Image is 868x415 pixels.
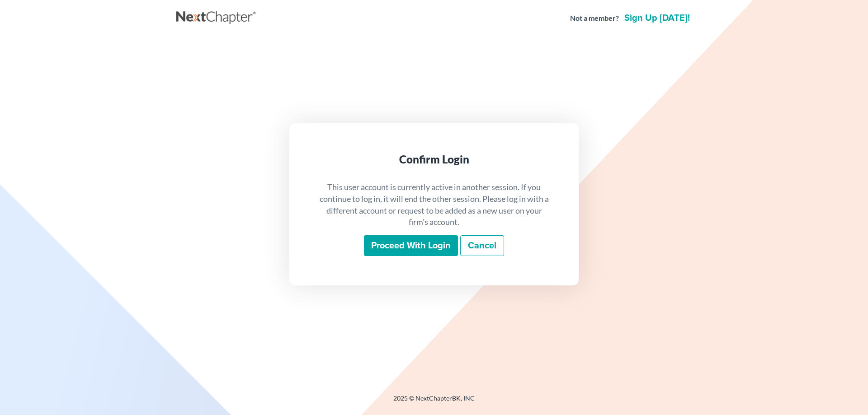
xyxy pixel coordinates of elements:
[623,14,692,23] a: Sign up [DATE]!
[570,13,619,23] strong: Not a member?
[460,235,504,256] a: Cancel
[176,394,692,410] div: 2025 © NextChapterBK, INC
[318,152,550,167] div: Confirm Login
[318,182,550,228] p: This user account is currently active in another session. If you continue to log in, it will end ...
[364,235,458,256] input: Proceed with login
